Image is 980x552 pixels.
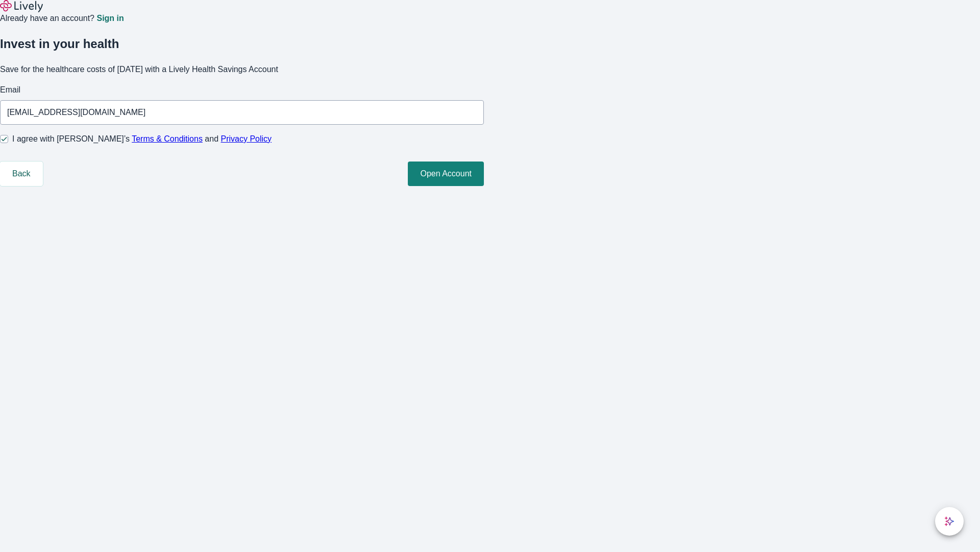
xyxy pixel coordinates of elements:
button: Open Account [408,162,484,186]
svg: Lively AI Assistant [944,516,954,526]
button: chat [935,507,964,536]
a: Sign in [96,14,124,22]
span: I agree with [PERSON_NAME]’s and [12,133,272,145]
a: Terms & Conditions [132,134,203,143]
a: Privacy Policy [221,134,272,143]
